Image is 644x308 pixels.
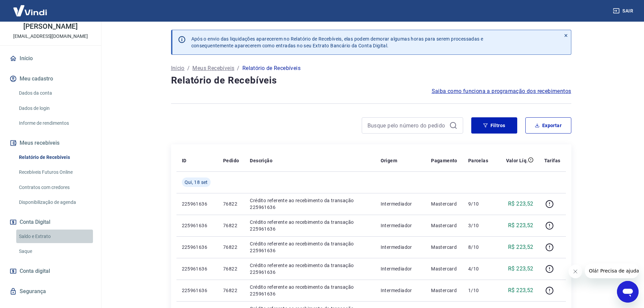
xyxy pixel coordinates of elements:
p: Intermediador [381,222,421,229]
p: 4/10 [468,265,488,272]
a: Dados da conta [16,86,93,100]
a: Início [171,64,185,72]
p: 225961636 [182,200,212,207]
a: Meus Recebíveis [192,64,234,72]
p: / [237,64,239,72]
iframe: Botão para abrir a janela de mensagens [617,281,639,303]
p: R$ 223,52 [508,200,533,208]
p: 8/10 [468,244,488,251]
p: 76822 [223,244,239,251]
span: Conta digital [20,266,50,276]
input: Busque pelo número do pedido [367,120,447,131]
p: Intermediador [381,200,421,207]
p: R$ 223,52 [508,243,533,251]
p: Intermediador [381,287,421,294]
a: Saque [16,244,93,258]
a: Início [8,51,93,66]
a: Conta digital [8,264,93,279]
p: Descrição [250,157,272,164]
p: Após o envio das liquidações aparecerem no Relatório de Recebíveis, elas podem demorar algumas ho... [191,35,483,49]
h4: Relatório de Recebíveis [171,74,571,87]
iframe: Fechar mensagem [569,265,582,278]
button: Meu cadastro [8,71,93,86]
p: / [187,64,190,72]
p: Mastercard [431,287,457,294]
a: Saiba como funciona a programação dos recebimentos [432,87,571,95]
p: R$ 223,52 [508,286,533,294]
p: Crédito referente ao recebimento da transação 225961636 [250,219,369,232]
p: Intermediador [381,244,421,251]
span: Qui, 18 set [185,179,208,186]
a: Saldo e Extrato [16,230,93,243]
iframe: Mensagem da empresa [585,263,639,278]
a: Contratos com credores [16,181,93,194]
p: 76822 [223,287,239,294]
a: Segurança [8,284,93,299]
p: Valor Líq. [506,157,528,164]
button: Exportar [525,117,571,134]
a: Disponibilização de agenda [16,195,93,209]
img: Vindi [8,0,52,21]
p: Intermediador [381,265,421,272]
p: Crédito referente ao recebimento da transação 225961636 [250,284,369,297]
p: Origem [381,157,397,164]
p: R$ 223,52 [508,265,533,273]
p: Parcelas [468,157,488,164]
p: Crédito referente ao recebimento da transação 225961636 [250,240,369,254]
p: 76822 [223,200,239,207]
p: Pedido [223,157,239,164]
a: Relatório de Recebíveis [16,150,93,164]
p: Crédito referente ao recebimento da transação 225961636 [250,197,369,211]
span: Olá! Precisa de ajuda? [4,5,57,10]
p: Pagamento [431,157,457,164]
p: Relatório de Recebíveis [242,64,301,72]
p: 3/10 [468,222,488,229]
p: R$ 223,52 [508,221,533,230]
button: Conta Digital [8,215,93,230]
button: Filtros [471,117,517,134]
p: Mastercard [431,265,457,272]
p: 76822 [223,265,239,272]
p: 225961636 [182,265,212,272]
a: Informe de rendimentos [16,116,93,130]
button: Meus recebíveis [8,136,93,150]
p: 225961636 [182,222,212,229]
p: [PERSON_NAME] [23,23,77,30]
p: ID [182,157,187,164]
p: Mastercard [431,222,457,229]
p: Crédito referente ao recebimento da transação 225961636 [250,262,369,276]
a: Dados de login [16,101,93,115]
p: 76822 [223,222,239,229]
a: Recebíveis Futuros Online [16,165,93,179]
p: 225961636 [182,244,212,251]
p: [EMAIL_ADDRESS][DOMAIN_NAME] [13,33,88,40]
p: Mastercard [431,244,457,251]
p: Tarifas [544,157,560,164]
p: 225961636 [182,287,212,294]
p: Mastercard [431,200,457,207]
button: Sair [612,5,636,17]
p: 9/10 [468,200,488,207]
p: 1/10 [468,287,488,294]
